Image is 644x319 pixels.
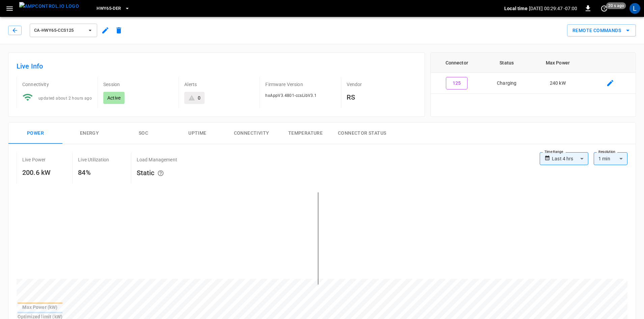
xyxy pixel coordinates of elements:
p: Load Management [137,156,177,163]
button: The system is using AmpEdge-configured limits for static load managment. Depending on your config... [155,167,167,180]
button: SOC [116,123,170,144]
p: Session [103,81,173,88]
th: Max Power [531,53,585,73]
p: Live Power [22,156,46,163]
h6: 84% [78,167,109,178]
span: ca-hwy65-ccs125 [34,27,84,34]
p: Local time [504,5,528,12]
button: Power [8,123,62,144]
span: HWY65-DER [97,5,121,12]
div: remote commands options [567,24,636,37]
button: 125 [446,77,467,89]
label: Time Range [544,149,563,155]
p: Active [107,95,120,101]
button: ca-hwy65-ccs125 [30,24,97,37]
button: Temperature [278,123,332,144]
button: HWY65-DER [94,2,132,15]
p: Alerts [184,81,254,88]
h6: Static [137,167,177,180]
p: [DATE] 00:29:47 -07:00 [529,5,577,12]
table: connector table [431,53,636,94]
button: Energy [62,123,116,144]
td: 240 kW [531,73,585,94]
p: Connectivity [22,81,92,88]
span: 20 s ago [606,2,626,9]
h6: Live Info [17,61,417,72]
button: Uptime [170,123,224,144]
p: Live Utilization [78,156,109,163]
span: hxAppV3.4801-ccsLibV3.1 [265,93,317,98]
td: Charging [483,73,531,94]
th: Status [483,53,531,73]
img: ampcontrol.io logo [19,2,79,10]
label: Resolution [598,149,615,155]
div: 1 min [594,152,627,165]
span: updated about 2 hours ago [38,96,92,101]
div: profile-icon [629,3,640,14]
button: Connectivity [224,123,278,144]
div: 0 [198,95,200,101]
th: Connector [431,53,483,73]
button: Remote Commands [567,24,636,37]
p: Firmware Version [265,81,335,88]
h6: RS [347,92,417,103]
div: Last 4 hrs [552,152,588,165]
button: Connector Status [332,123,392,144]
button: set refresh interval [599,3,610,14]
h6: 200.6 kW [22,167,51,178]
p: Vendor [347,81,417,88]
